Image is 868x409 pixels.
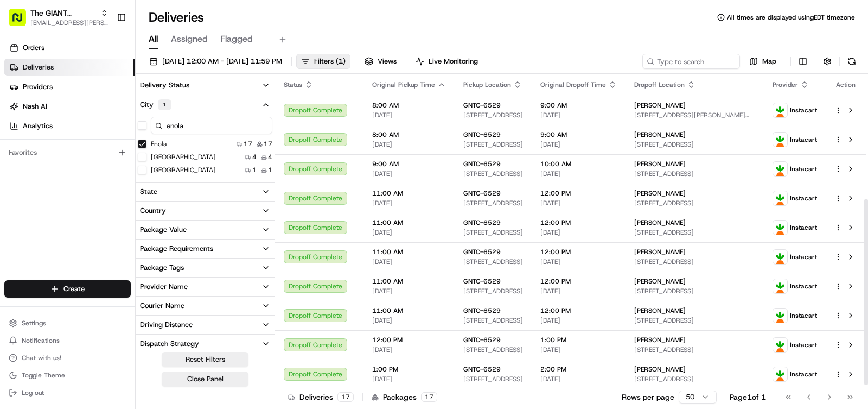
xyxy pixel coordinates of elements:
button: State [136,183,275,201]
span: [PERSON_NAME] [634,189,686,198]
p: Rows per page [622,392,674,402]
span: GNTC-6529 [463,189,501,198]
span: Instacart [790,106,817,115]
span: [STREET_ADDRESS] [463,199,523,207]
div: Package Requirements [140,244,213,254]
span: [STREET_ADDRESS] [463,345,523,354]
span: [STREET_ADDRESS] [463,316,523,325]
div: 17 [421,392,437,402]
button: Reset Filters [162,352,248,367]
span: [STREET_ADDRESS] [463,111,523,119]
div: 17 [337,392,354,402]
button: City1 [136,95,275,115]
span: Toggle Theme [22,371,65,380]
span: Live Monitoring [429,56,478,66]
img: profile_instacart_ahold_partner.png [773,191,787,205]
button: Delivery Status [136,76,275,95]
span: [EMAIL_ADDRESS][PERSON_NAME][DOMAIN_NAME] [30,18,108,27]
span: [DATE] [540,287,617,295]
span: 12:00 PM [540,218,617,227]
button: Package Tags [136,259,275,277]
span: [STREET_ADDRESS] [634,140,755,149]
span: Log out [22,388,44,397]
button: Toggle Theme [4,368,131,383]
span: [DATE] [540,228,617,237]
a: Deliveries [4,59,135,76]
button: Close Panel [162,372,248,387]
span: [DATE] [540,111,617,119]
button: Driving Distance [136,316,275,334]
button: Dispatch Strategy [136,335,275,353]
h1: Deliveries [149,9,204,26]
img: profile_instacart_ahold_partner.png [773,221,787,235]
div: Dispatch Strategy [140,339,199,349]
input: City [151,117,272,134]
span: 2:00 PM [540,365,617,374]
button: Live Monitoring [411,54,483,69]
div: Package Tags [140,263,184,273]
span: Provider [773,80,798,89]
span: [STREET_ADDRESS] [463,228,523,237]
span: Pickup Location [463,80,511,89]
span: 8:00 AM [372,101,446,110]
button: Country [136,202,275,220]
span: Instacart [790,223,817,232]
label: [GEOGRAPHIC_DATA] [151,166,216,174]
span: 10:00 AM [540,160,617,168]
span: [STREET_ADDRESS] [463,287,523,295]
span: 11:00 AM [372,248,446,256]
span: Filters [314,56,346,66]
span: [DATE] [540,257,617,266]
span: [PERSON_NAME] [634,101,686,110]
span: Instacart [790,341,817,349]
span: [DATE] [372,257,446,266]
span: Orders [23,43,44,53]
span: [STREET_ADDRESS] [634,257,755,266]
button: Courier Name [136,297,275,315]
span: 17 [264,140,272,148]
span: [DATE] [540,199,617,207]
span: GNTC-6529 [463,160,501,168]
label: Enola [151,140,167,148]
span: 11:00 AM [372,189,446,198]
span: [PERSON_NAME] [634,306,686,315]
span: 12:00 PM [540,189,617,198]
span: Instacart [790,165,817,173]
span: Assigned [171,33,208,46]
span: 9:00 AM [540,130,617,139]
span: [STREET_ADDRESS] [463,257,523,266]
span: ( 1 ) [336,56,346,66]
span: 1 [252,166,257,174]
button: Refresh [844,54,859,69]
button: Package Value [136,221,275,239]
button: Package Requirements [136,240,275,258]
span: Instacart [790,311,817,320]
div: Courier Name [140,301,184,311]
span: 1 [268,166,272,174]
span: [DATE] [372,169,446,178]
span: [DATE] [372,375,446,383]
span: GNTC-6529 [463,336,501,344]
button: The GIANT Company[EMAIL_ADDRESS][PERSON_NAME][DOMAIN_NAME] [4,4,112,30]
span: [DATE] [372,111,446,119]
span: 8:00 AM [372,130,446,139]
button: Filters(1) [296,54,350,69]
a: Analytics [4,117,135,135]
span: [STREET_ADDRESS] [634,169,755,178]
span: [STREET_ADDRESS] [463,169,523,178]
span: 11:00 AM [372,277,446,286]
button: Create [4,280,131,298]
span: Original Dropoff Time [540,80,606,89]
span: [DATE] [372,140,446,149]
span: 12:00 PM [540,306,617,315]
div: 1 [158,99,171,110]
span: [DATE] [540,169,617,178]
div: Deliveries [288,392,354,402]
span: [DATE] [540,375,617,383]
span: GNTC-6529 [463,277,501,286]
span: Status [284,80,302,89]
span: GNTC-6529 [463,365,501,374]
div: Packages [372,392,437,402]
div: Driving Distance [140,320,193,330]
span: [DATE] [540,140,617,149]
